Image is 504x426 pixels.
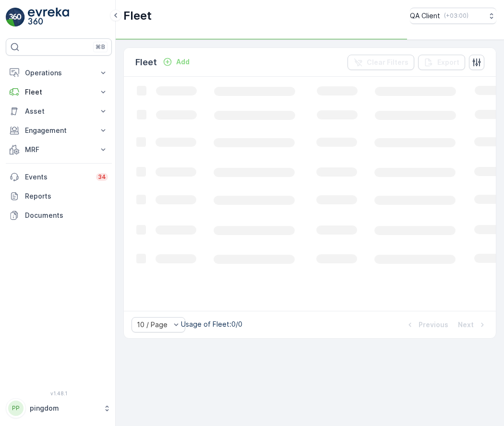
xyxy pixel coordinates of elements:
[6,187,112,206] a: Reports
[30,403,98,413] p: pingdom
[6,102,112,121] button: Asset
[458,320,474,330] p: Next
[25,126,93,135] p: Engagement
[6,140,112,159] button: MRF
[6,398,112,418] button: PPpingdom
[25,211,108,220] p: Documents
[6,63,112,83] button: Operations
[6,206,112,225] a: Documents
[123,8,152,24] p: Fleet
[410,8,496,24] button: QA Client(+03:00)
[6,8,25,27] img: logo
[367,58,408,67] p: Clear Filters
[410,11,440,21] p: QA Client
[437,58,459,67] p: Export
[28,8,69,27] img: logo_light-DOdMpM7g.png
[25,172,90,182] p: Events
[6,83,112,102] button: Fleet
[6,390,112,396] span: v 1.48.1
[444,12,468,20] p: ( +03:00 )
[25,106,93,116] p: Asset
[25,191,108,201] p: Reports
[25,68,93,78] p: Operations
[159,56,193,68] button: Add
[419,320,448,330] p: Previous
[457,319,488,331] button: Next
[181,319,242,329] p: Usage of Fleet : 0/0
[418,55,465,70] button: Export
[176,57,190,67] p: Add
[348,55,414,70] button: Clear Filters
[25,145,93,154] p: MRF
[98,173,106,181] p: 34
[404,319,449,331] button: Previous
[8,401,24,416] div: PP
[25,87,93,97] p: Fleet
[6,121,112,140] button: Engagement
[96,43,105,51] p: ⌘B
[6,167,112,187] a: Events34
[135,56,157,69] p: Fleet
